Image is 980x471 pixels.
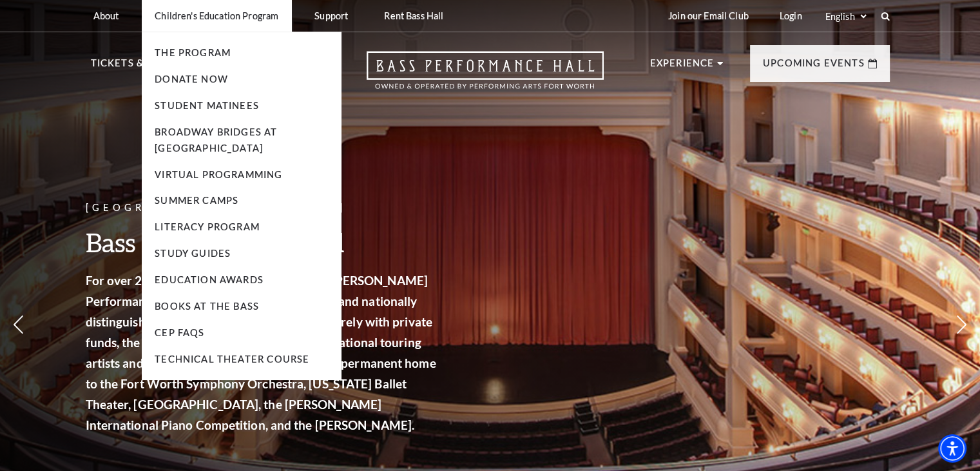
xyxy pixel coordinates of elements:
[314,10,348,21] p: Support
[823,10,869,23] select: Select:
[155,354,309,365] a: Technical Theater Course
[155,169,282,180] a: Virtual Programming
[320,51,650,102] a: Open this option
[155,248,231,259] a: Study Guides
[155,47,231,58] a: The Program
[155,126,277,154] a: Broadway Bridges at [GEOGRAPHIC_DATA]
[155,327,204,338] a: CEP Faqs
[384,10,443,21] p: Rent Bass Hall
[155,10,278,21] p: Children's Education Program
[155,74,228,85] a: Donate Now
[155,195,238,206] a: Summer Camps
[86,200,440,216] p: [GEOGRAPHIC_DATA], [US_STATE]
[155,221,260,232] a: Literacy Program
[155,274,264,285] a: Education Awards
[93,10,119,21] p: About
[91,55,187,79] p: Tickets & Events
[155,100,259,111] a: Student Matinees
[650,55,715,79] p: Experience
[938,434,966,463] div: Accessibility Menu
[155,301,259,312] a: Books At The Bass
[86,226,440,259] h3: Bass Performance Hall
[86,273,436,432] strong: For over 25 years, the [PERSON_NAME] and [PERSON_NAME] Performance Hall has been a Fort Worth ico...
[763,55,865,79] p: Upcoming Events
